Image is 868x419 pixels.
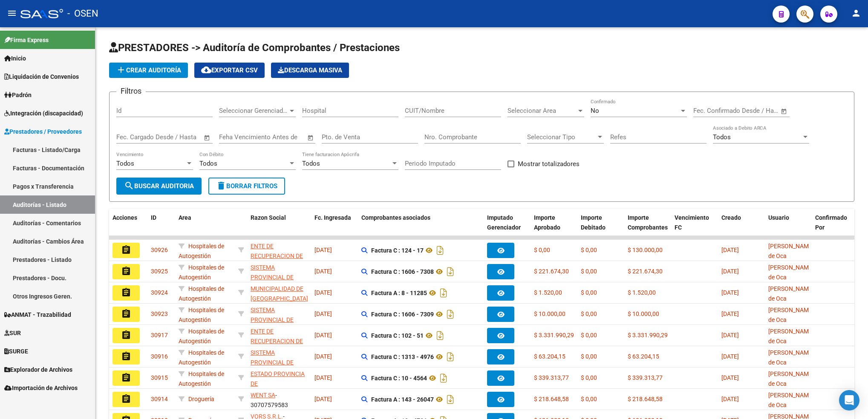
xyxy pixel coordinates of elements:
mat-icon: person [851,8,861,18]
span: [DATE] [314,247,332,253]
span: Buscar Auditoria [124,182,194,190]
button: Buscar Auditoria [116,178,202,195]
datatable-header-cell: Vencimiento FC [671,209,718,246]
span: [DATE] [721,332,739,339]
span: [DATE] [314,332,332,339]
span: [DATE] [314,374,332,381]
span: No [591,107,599,115]
span: Firma Express [4,35,49,45]
datatable-header-cell: Area [175,209,235,246]
span: WENT SA [251,392,275,399]
span: Padrón [4,90,32,100]
span: Prestadores / Proveedores [4,127,82,136]
strong: Factura C : 1606 - 7308 [371,268,434,275]
span: $ 0,00 [581,353,597,360]
span: [PERSON_NAME] de Oca [768,243,814,259]
span: [DATE] [721,268,739,275]
span: $ 1.520,00 [628,289,656,296]
span: [PERSON_NAME] de Oca [768,392,814,408]
span: [PERSON_NAME] de Oca [768,349,814,366]
button: Exportar CSV [194,63,265,78]
datatable-header-cell: Confirmado Por [812,209,859,246]
span: $ 63.204,15 [628,353,659,360]
button: Crear Auditoría [109,63,188,78]
span: 30926 [151,247,168,253]
app-download-masive: Descarga masiva de comprobantes (adjuntos) [271,63,349,78]
span: SISTEMA PROVINCIAL DE SALUD [251,307,294,333]
span: $ 0,00 [581,374,597,381]
span: $ 0,00 [581,310,597,317]
datatable-header-cell: Importe Aprobado [531,209,577,246]
span: Hospitales de Autogestión [179,285,224,302]
strong: Factura C : 124 - 17 [371,247,424,254]
span: 30925 [151,268,168,275]
div: - 30673377544 [251,369,308,387]
span: Vencimiento FC [675,214,709,231]
span: Comprobantes asociados [361,214,430,221]
span: [PERSON_NAME] de Oca [768,370,814,387]
span: Importe Debitado [581,214,606,231]
span: Razon Social [251,214,286,221]
div: - 30691822849 [251,263,308,281]
mat-icon: add [116,65,126,75]
span: ENTE DE RECUPERACION DE FONDOS PARA EL FORTALECIMIENTO DEL SISTEMA DE SALUD DE MENDOZA (REFORSAL)... [251,243,307,308]
span: Hospitales de Autogestión [179,328,224,344]
div: - 30718615700 [251,327,308,344]
span: [DATE] [721,374,739,381]
div: - 30691822849 [251,348,308,366]
mat-icon: cloud_download [201,65,211,75]
span: Hospitales de Autogestión [179,349,224,366]
span: [DATE] [721,247,739,253]
strong: Factura A : 8 - 11285 [371,290,427,296]
mat-icon: assignment [121,266,131,276]
span: [DATE] [721,310,739,317]
span: Todos [199,160,217,167]
strong: Factura C : 1313 - 4976 [371,353,434,360]
datatable-header-cell: Acciones [109,209,147,246]
h3: Filtros [116,85,146,97]
span: - OSEN [67,4,98,23]
span: $ 130.000,00 [628,247,663,253]
span: Explorador de Archivos [4,365,72,374]
span: Creado [721,214,741,221]
span: ID [151,214,156,221]
input: Fecha inicio [116,133,151,141]
span: $ 10.000,00 [628,310,659,317]
button: Open calendar [779,106,789,116]
mat-icon: search [124,181,134,191]
span: 30914 [151,396,168,402]
span: $ 221.674,30 [628,268,663,275]
datatable-header-cell: ID [147,209,175,246]
div: Open Intercom Messenger [839,390,859,410]
mat-icon: assignment [121,245,131,255]
i: Descargar documento [438,286,449,300]
i: Descargar documento [445,265,456,278]
span: ESTADO PROVINCIA DE [GEOGRAPHIC_DATA][PERSON_NAME] [251,370,308,406]
datatable-header-cell: Importe Debitado [577,209,624,246]
datatable-header-cell: Importe Comprobantes [624,209,671,246]
i: Descargar documento [435,329,446,342]
span: $ 3.331.990,29 [534,332,574,339]
div: - 30691822849 [251,305,308,323]
mat-icon: assignment [121,373,131,383]
span: $ 339.313,77 [534,374,569,381]
span: Exportar CSV [201,66,258,74]
span: [DATE] [721,353,739,360]
i: Descargar documento [445,393,456,406]
span: Seleccionar Area [508,107,577,115]
span: Acciones [112,214,137,221]
button: Descarga Masiva [271,63,349,78]
span: Crear Auditoría [116,66,181,74]
span: ANMAT - Trazabilidad [4,310,71,319]
span: $ 339.313,77 [628,374,663,381]
div: - 30545681508 [251,284,308,302]
strong: Factura C : 102 - 51 [371,332,424,339]
span: $ 0,00 [581,396,597,402]
mat-icon: assignment [121,287,131,298]
span: [DATE] [314,289,332,296]
span: Confirmado Por [815,214,847,231]
span: Seleccionar Gerenciador [219,107,288,115]
span: $ 10.000,00 [534,310,565,317]
strong: Factura A : 143 - 26047 [371,396,434,403]
i: Descargar documento [445,350,456,364]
